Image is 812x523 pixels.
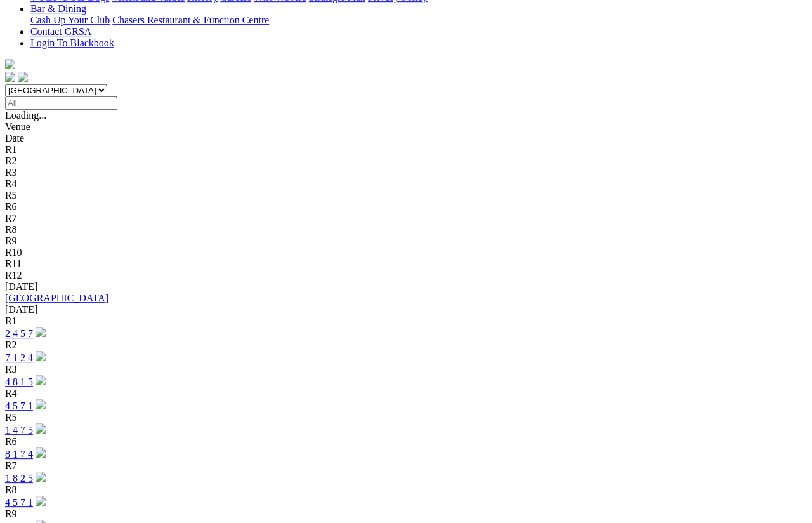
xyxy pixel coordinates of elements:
div: R4 [5,388,807,399]
img: logo-grsa-white.png [5,59,15,69]
div: R6 [5,201,807,213]
div: R1 [5,144,807,156]
span: Loading... [5,110,46,121]
div: Bar & Dining [30,15,807,26]
div: R2 [5,156,807,167]
div: R6 [5,436,807,447]
div: R10 [5,247,807,258]
div: R7 [5,213,807,224]
div: [DATE] [5,281,807,293]
a: Bar & Dining [30,3,86,14]
a: Chasers Restaurant & Function Centre [112,15,269,25]
div: R7 [5,460,807,472]
div: Venue [5,121,807,133]
div: R11 [5,258,807,270]
img: play-circle.svg [36,496,46,506]
div: R1 [5,315,807,327]
a: [GEOGRAPHIC_DATA] [5,293,108,303]
a: 4 5 7 1 [5,401,33,411]
img: play-circle.svg [36,375,46,385]
img: play-circle.svg [36,423,46,434]
img: play-circle.svg [36,351,46,361]
div: R9 [5,508,807,520]
a: 4 5 7 1 [5,497,33,508]
div: R2 [5,340,807,351]
div: R3 [5,364,807,375]
a: 4 8 1 5 [5,376,33,387]
input: Select date [5,96,117,110]
a: Cash Up Your Club [30,15,110,25]
a: 7 1 2 4 [5,352,33,363]
div: Date [5,133,807,144]
img: play-circle.svg [36,399,46,409]
a: 1 4 7 5 [5,425,33,435]
img: play-circle.svg [36,447,46,458]
div: R8 [5,224,807,235]
div: R9 [5,235,807,247]
div: R5 [5,190,807,201]
div: R8 [5,484,807,496]
div: [DATE] [5,304,807,315]
div: R4 [5,178,807,190]
img: play-circle.svg [36,327,46,337]
a: 8 1 7 4 [5,449,33,460]
img: twitter.svg [18,72,28,82]
a: Login To Blackbook [30,37,114,48]
div: R5 [5,412,807,423]
a: 1 8 2 5 [5,473,33,484]
a: 2 4 5 7 [5,328,33,339]
img: play-circle.svg [36,472,46,482]
div: R3 [5,167,807,178]
img: facebook.svg [5,72,15,82]
div: R12 [5,270,807,281]
a: Contact GRSA [30,26,91,37]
